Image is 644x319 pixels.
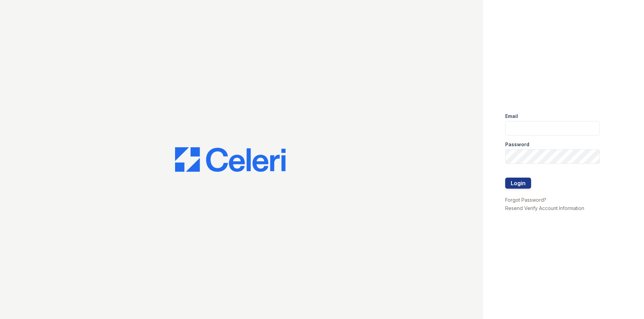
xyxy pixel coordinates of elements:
[505,178,531,189] button: Login
[505,113,518,120] label: Email
[505,197,546,203] a: Forgot Password?
[175,147,286,172] img: CE_Logo_Blue-a8612792a0a2168367f1c8372b55b34899dd931a85d93a1a3d3e32e68fde9ad4.png
[505,205,584,211] a: Resend Verify Account Information
[505,141,529,148] label: Password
